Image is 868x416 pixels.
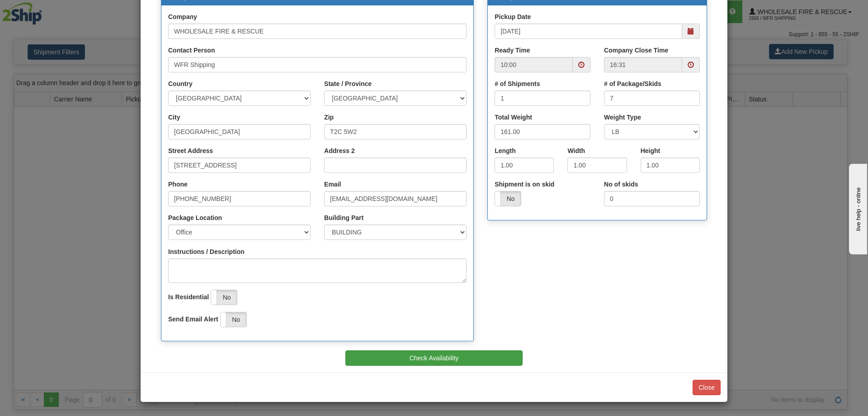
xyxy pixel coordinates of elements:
[495,113,532,122] label: Total Weight
[495,191,521,206] label: No
[168,46,215,55] label: Contact Person
[324,213,363,222] label: Building Part
[168,146,213,155] label: Street Address
[495,12,531,21] label: Pickup Date
[7,8,84,14] div: live help - online
[324,79,372,88] label: State / Province
[345,350,523,366] button: Check Availability
[324,113,334,122] label: Zip
[604,79,661,88] label: # of Package/Skids
[324,146,355,155] label: Address 2
[693,380,721,395] button: Close
[168,12,197,21] label: Company
[567,146,585,155] label: Width
[847,162,867,254] iframe: chat widget
[495,79,540,88] label: # of Shipments
[168,292,209,301] label: Is Residential
[221,312,246,327] label: No
[324,180,341,189] label: Email
[495,180,554,189] label: Shipment is on skid
[604,180,638,189] label: No of skids
[495,46,530,55] label: Ready Time
[604,113,641,122] label: Weight Type
[641,146,660,155] label: Height
[168,79,193,88] label: Country
[211,290,237,305] label: No
[168,247,245,256] label: Instructions / Description
[168,180,188,189] label: Phone
[168,113,180,122] label: City
[495,146,516,155] label: Length
[604,46,668,55] label: Company Close Time
[168,213,222,222] label: Package Location
[168,315,218,324] label: Send Email Alert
